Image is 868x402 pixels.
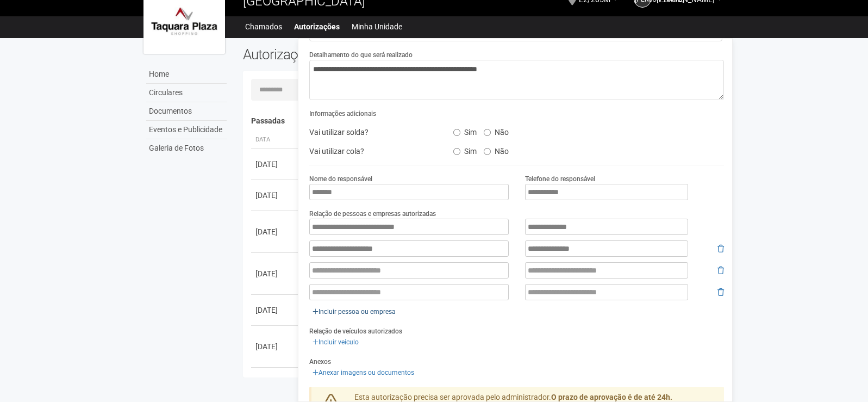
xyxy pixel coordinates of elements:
label: Sim [453,143,477,156]
a: Galeria de Fotos [146,139,227,157]
input: Sim [453,148,460,155]
div: Vai utilizar cola? [301,143,445,159]
div: [DATE] [255,305,296,316]
a: Autorizações [294,19,340,34]
label: Nome do responsável [309,174,372,184]
i: Remover [717,288,724,296]
a: Home [146,65,227,84]
a: Incluir veículo [309,336,362,348]
div: [DATE] [255,226,296,237]
input: Sim [453,129,460,136]
a: Incluir pessoa ou empresa [309,306,399,318]
label: Não [484,143,509,156]
div: [DATE] [255,190,296,201]
input: Não [484,129,491,136]
a: Documentos [146,102,227,121]
label: Sim [453,124,477,137]
div: Vai utilizar solda? [301,124,445,140]
label: Telefone do responsável [525,174,595,184]
label: Anexos [309,357,331,367]
label: Relação de veículos autorizados [309,326,402,336]
i: Remover [717,267,724,274]
a: Minha Unidade [352,19,402,34]
label: Informações adicionais [309,109,376,119]
a: Chamados [245,19,282,34]
input: Não [484,148,491,155]
label: Relação de pessoas e empresas autorizadas [309,209,436,219]
div: [DATE] [255,159,296,170]
div: [DATE] [255,341,296,352]
label: Não [484,124,509,137]
a: Eventos e Publicidade [146,121,227,139]
th: Data [251,131,300,149]
div: [DATE] [255,268,296,279]
i: Remover [717,245,724,252]
label: Detalhamento do que será realizado [309,50,413,60]
strong: O prazo de aprovação é de até 24h. [551,393,672,401]
h4: Passadas [251,117,717,125]
h2: Autorizações [243,46,476,63]
a: Anexar imagens ou documentos [309,367,417,379]
a: Circulares [146,84,227,102]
